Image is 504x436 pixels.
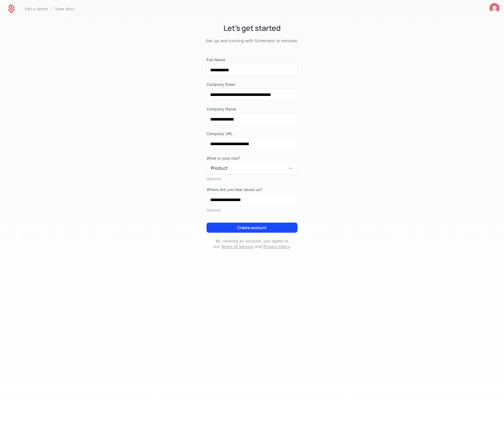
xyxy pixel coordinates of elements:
[263,244,289,249] a: Privacy Policy
[489,3,500,13] img: 's logo
[207,208,297,213] div: Optional
[207,187,297,192] label: Where did you hear about us?
[207,131,297,136] label: Company URL
[207,177,297,181] div: Optional
[207,223,297,233] button: Create account
[207,155,297,161] span: What is your role?
[55,6,74,12] a: View docs
[207,82,297,87] label: Company Email
[25,6,48,12] a: Get a demo
[207,106,297,112] label: Company Name
[51,6,52,12] span: ·
[207,238,297,249] p: By creating an account, you agree to our and .
[489,3,500,13] button: Open user button
[221,244,253,249] a: Terms of Service
[207,57,297,63] label: Full Name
